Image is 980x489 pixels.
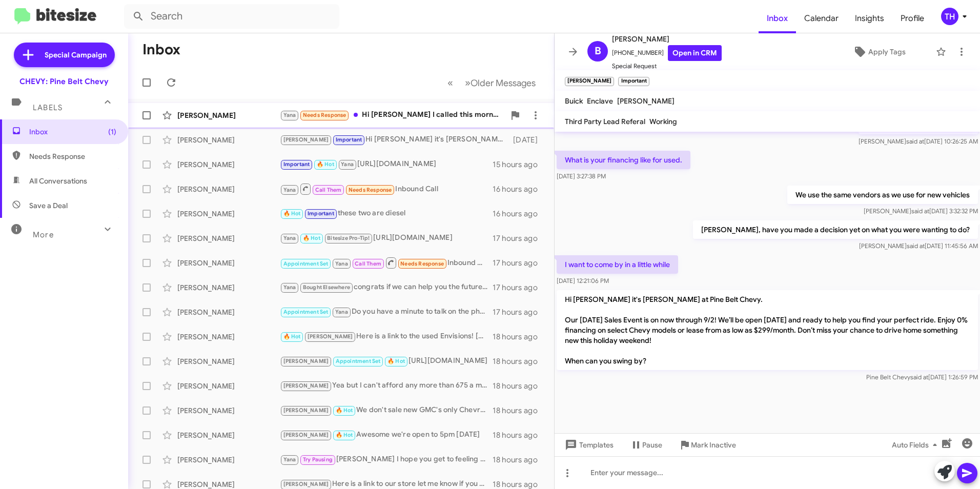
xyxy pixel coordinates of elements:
span: [PERSON_NAME] [308,333,353,340]
div: [PERSON_NAME] [177,307,280,317]
span: 🔥 Hot [336,432,353,438]
span: Call Them [355,260,381,267]
span: Yana [283,187,296,193]
span: [PERSON_NAME] [283,382,329,389]
span: Apply Tags [868,43,906,61]
div: Hi [PERSON_NAME] I called this morning. Sorry my wife is 70 and didn't want to make the drive dow... [280,109,505,121]
div: [PERSON_NAME] [177,233,280,243]
button: Next [459,72,542,93]
span: Try Pausing [303,456,333,463]
span: [PERSON_NAME] [283,432,329,438]
a: Calendar [796,4,847,33]
span: Special Campaign [45,50,107,60]
span: Buick [565,96,583,106]
span: [PHONE_NUMBER] [612,45,722,61]
span: 🔥 Hot [283,333,301,340]
div: [PERSON_NAME] [177,356,280,366]
button: Templates [555,436,622,454]
span: Pine Belt Chevy [DATE] 1:26:59 PM [866,373,978,381]
div: Hi [PERSON_NAME] it's [PERSON_NAME] at Pine Belt Chevy. Our [DATE] Sales Event is on now through ... [280,134,508,146]
span: Appointment Set [336,358,381,364]
div: 18 hours ago [493,405,546,416]
span: 🔥 Hot [336,407,353,414]
div: [URL][DOMAIN_NAME] [280,232,493,244]
div: [PERSON_NAME] [177,159,280,170]
span: Third Party Lead Referal [565,117,645,126]
div: [PERSON_NAME] [177,282,280,293]
a: Open in CRM [668,45,722,61]
span: Labels [33,103,63,112]
span: 🔥 Hot [387,358,405,364]
button: Auto Fields [884,436,949,454]
span: said at [911,207,929,215]
span: « [447,76,453,89]
div: 16 hours ago [493,209,546,219]
a: Inbox [759,4,796,33]
span: Bitesize Pro-Tip! [327,235,370,241]
div: [PERSON_NAME] [177,381,280,391]
span: B [595,43,601,59]
div: 17 hours ago [493,233,546,243]
span: Yana [283,112,296,118]
span: Templates [563,436,614,454]
div: [PERSON_NAME] [177,258,280,268]
div: [PERSON_NAME] I hope you get to feeling better [280,454,493,465]
button: Apply Tags [827,43,931,61]
p: We use the same vendors as we use for new vehicles [787,186,978,204]
div: 18 hours ago [493,356,546,366]
span: Appointment Set [283,309,329,315]
a: Profile [892,4,932,33]
span: Important [283,161,310,168]
a: Special Campaign [14,43,115,67]
span: Mark Inactive [691,436,736,454]
span: 🔥 Hot [283,210,301,217]
span: [PERSON_NAME] [283,481,329,487]
span: [PERSON_NAME] [DATE] 11:45:56 AM [859,242,978,250]
div: 18 hours ago [493,332,546,342]
span: [PERSON_NAME] [DATE] 10:26:25 AM [859,137,978,145]
div: these two are diesel [280,208,493,219]
div: 17 hours ago [493,258,546,268]
div: Do you have a minute to talk on the phone ? [280,306,493,318]
div: congrats if we can help you the future please let me know [280,281,493,293]
span: » [465,76,471,89]
p: What is your financing like for used. [557,151,690,169]
button: Previous [441,72,459,93]
span: said at [906,137,924,145]
span: Needs Response [29,151,116,161]
div: Inbound Call [280,182,493,195]
span: [PERSON_NAME] [283,407,329,414]
button: TH [932,8,969,25]
div: We don't sale new GMC's only Chevrolet! [280,404,493,416]
button: Mark Inactive [670,436,744,454]
span: 🔥 Hot [317,161,334,168]
span: Special Request [612,61,722,71]
div: Awesome we're open to 5pm [DATE] [280,429,493,441]
div: [PERSON_NAME] [177,135,280,145]
span: 🔥 Hot [303,235,320,241]
span: Appointment Set [283,260,329,267]
div: Here is a link to the used Envisions! [URL][DOMAIN_NAME] [280,331,493,342]
span: (1) [108,127,116,137]
input: Search [124,4,339,29]
span: Yana [283,235,296,241]
span: Older Messages [471,77,536,89]
div: [PERSON_NAME] [177,110,280,120]
div: [URL][DOMAIN_NAME] [280,158,493,170]
small: [PERSON_NAME] [565,77,614,86]
span: Important [308,210,334,217]
span: Yana [335,260,348,267]
div: 17 hours ago [493,282,546,293]
span: [PERSON_NAME] [612,33,722,45]
h1: Inbox [142,42,180,58]
div: [DATE] [508,135,546,145]
span: Needs Response [349,187,392,193]
div: Inbound Call [280,256,493,269]
div: [PERSON_NAME] [177,332,280,342]
div: 17 hours ago [493,307,546,317]
span: All Conversations [29,176,87,186]
nav: Page navigation example [442,72,542,93]
span: Insights [847,4,892,33]
span: Auto Fields [892,436,941,454]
